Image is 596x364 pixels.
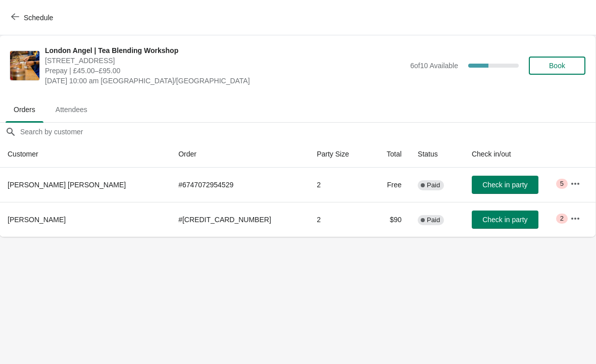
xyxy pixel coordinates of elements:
span: Orders [6,100,43,119]
th: Status [410,141,464,168]
span: [PERSON_NAME] [PERSON_NAME] [8,181,126,189]
td: # [CREDIT_CARD_NUMBER] [170,202,309,237]
span: London Angel | Tea Blending Workshop [45,45,405,56]
span: Prepay | £45.00–£95.00 [45,66,405,76]
span: Book [549,62,565,70]
button: Schedule [5,9,61,27]
span: [DATE] 10:00 am [GEOGRAPHIC_DATA]/[GEOGRAPHIC_DATA] [45,76,405,86]
td: 2 [309,202,370,237]
th: Party Size [309,141,370,168]
span: Paid [427,216,440,224]
td: 2 [309,168,370,202]
span: 2 [560,215,564,223]
span: 5 [560,180,564,188]
span: Attendees [47,100,95,119]
button: Check in party [472,211,538,229]
td: # 6747072954529 [170,168,309,202]
th: Order [170,141,309,168]
input: Search by customer [20,123,595,141]
span: Schedule [24,14,53,22]
span: Check in party [482,216,527,224]
span: Check in party [482,181,527,189]
td: $90 [370,202,410,237]
th: Total [370,141,410,168]
span: 6 of 10 Available [410,62,458,70]
button: Book [529,57,585,75]
td: Free [370,168,410,202]
span: Paid [427,181,440,189]
span: [PERSON_NAME] [8,216,66,224]
button: Check in party [472,176,538,194]
th: Check in/out [464,141,562,168]
img: London Angel | Tea Blending Workshop [10,51,39,80]
span: [STREET_ADDRESS] [45,56,405,66]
